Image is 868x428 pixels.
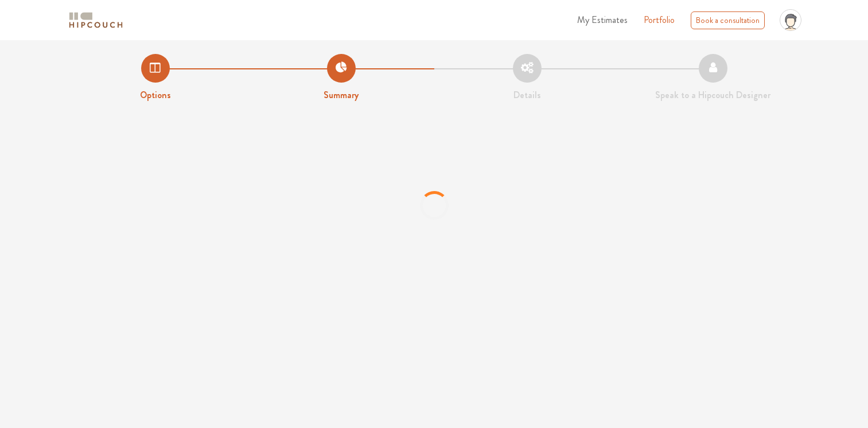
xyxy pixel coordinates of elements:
[644,13,675,27] a: Portfolio
[513,88,541,102] strong: Details
[67,10,124,30] img: logo-horizontal.svg
[140,88,171,102] strong: Options
[655,88,770,102] strong: Speak to a Hipcouch Designer
[67,7,124,33] span: logo-horizontal.svg
[691,11,765,29] div: Book a consultation
[324,88,359,102] strong: Summary
[577,13,628,26] span: My Estimates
